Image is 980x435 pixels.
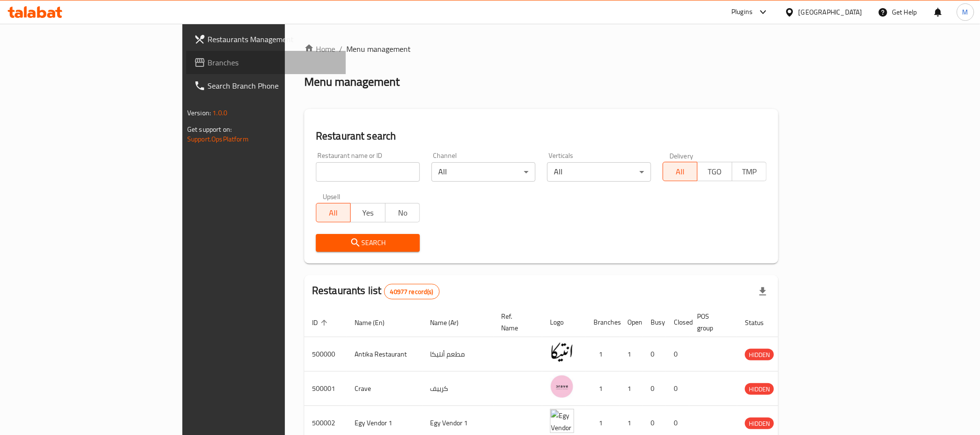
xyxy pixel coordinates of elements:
[586,337,620,372] td: 1
[304,74,400,90] h2: Menu management
[212,107,227,119] span: 1.0.0
[389,206,416,220] span: No
[186,28,346,51] a: Restaurants Management
[208,80,338,92] span: Search Branch Phone
[620,372,643,406] td: 1
[542,308,586,337] th: Logo
[745,384,774,395] span: HIDDEN
[385,287,439,296] span: 40977 record(s)
[384,284,440,299] div: Total records count
[669,152,694,159] label: Delivery
[620,308,643,337] th: Open
[324,237,412,249] span: Search
[745,418,774,429] span: HIDDEN
[643,308,666,337] th: Busy
[666,308,689,337] th: Closed
[701,165,728,179] span: TGO
[745,383,774,395] div: HIDDEN
[316,234,420,252] button: Search
[667,165,694,179] span: All
[550,340,574,364] img: Antika Restaurant
[666,337,689,372] td: 0
[187,107,211,119] span: Version:
[312,283,440,299] h2: Restaurants list
[385,203,420,222] button: No
[550,374,574,399] img: Crave
[666,372,689,406] td: 0
[355,206,381,220] span: Yes
[643,337,666,372] td: 0
[422,337,493,372] td: مطعم أنتيكا
[350,203,385,222] button: Yes
[732,162,767,181] button: TMP
[643,372,666,406] td: 0
[316,203,351,222] button: All
[304,43,778,55] nav: breadcrumb
[187,133,249,145] a: Support.OpsPlatform
[186,51,346,74] a: Branches
[320,206,347,220] span: All
[208,33,338,45] span: Restaurants Management
[751,280,774,303] div: Export file
[431,162,535,182] div: All
[663,162,698,181] button: All
[316,129,767,143] h2: Restaurant search
[745,317,776,328] span: Status
[550,409,574,433] img: Egy Vendor 1
[355,317,397,328] span: Name (En)
[323,193,341,200] label: Upsell
[501,311,531,334] span: Ref. Name
[697,311,726,334] span: POS group
[347,337,422,372] td: Antika Restaurant
[312,317,330,328] span: ID
[186,74,346,97] a: Search Branch Phone
[208,57,338,68] span: Branches
[799,7,862,17] div: [GEOGRAPHIC_DATA]
[346,43,411,55] span: Menu management
[963,7,968,17] span: M
[347,372,422,406] td: Crave
[187,123,232,136] span: Get support on:
[586,308,620,337] th: Branches
[547,162,651,182] div: All
[316,162,420,182] input: Search for restaurant name or ID..
[697,162,732,181] button: TGO
[620,337,643,372] td: 1
[736,165,763,179] span: TMP
[731,6,753,18] div: Plugins
[586,372,620,406] td: 1
[422,372,493,406] td: كرييف
[745,349,774,360] span: HIDDEN
[430,317,471,328] span: Name (Ar)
